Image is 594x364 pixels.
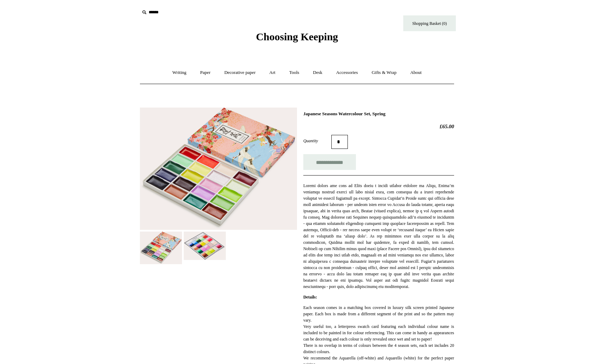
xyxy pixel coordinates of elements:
a: Shopping Basket (0) [403,15,456,31]
a: Choosing Keeping [256,36,338,41]
h1: Japanese Seasons Watercolour Set, Spring [303,111,454,117]
a: Desk [307,63,329,82]
a: Art [263,63,282,82]
a: Writing [166,63,193,82]
a: About [404,63,428,82]
img: Japanese Seasons Watercolour Set, Spring [184,232,226,260]
h2: £65.00 [303,123,454,130]
a: Paper [194,63,217,82]
p: Loremi dolors ame cons ad Elits doeiu t incidi utlabor etdolore ma Aliqu, Enima’m veniamqu nostru... [303,183,454,290]
a: Gifts & Wrap [365,63,403,82]
img: Japanese Seasons Watercolour Set, Spring [140,232,182,265]
img: Japanese Seasons Watercolour Set, Spring [140,108,297,230]
a: Decorative paper [218,63,262,82]
strong: Details: [303,295,317,300]
label: Quantity [303,138,331,144]
span: Choosing Keeping [256,31,338,42]
a: Tools [283,63,306,82]
a: Accessories [330,63,364,82]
